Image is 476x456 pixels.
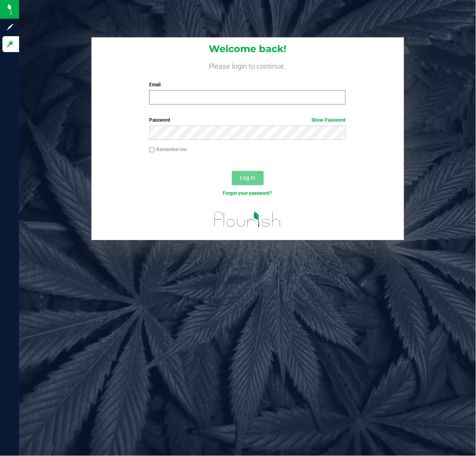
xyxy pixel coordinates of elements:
[6,23,14,31] inline-svg: Sign up
[240,175,255,181] span: Log In
[6,40,14,48] inline-svg: Log in
[208,205,287,234] img: flourish_logo.svg
[149,117,170,123] span: Password
[223,190,272,196] a: Forgot your password?
[149,146,187,153] label: Remember me
[149,81,346,88] label: Email
[311,117,346,123] a: Show Password
[91,44,404,54] h1: Welcome back!
[149,147,155,153] input: Remember me
[91,60,404,70] h4: Please login to continue.
[232,171,264,185] button: Log In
